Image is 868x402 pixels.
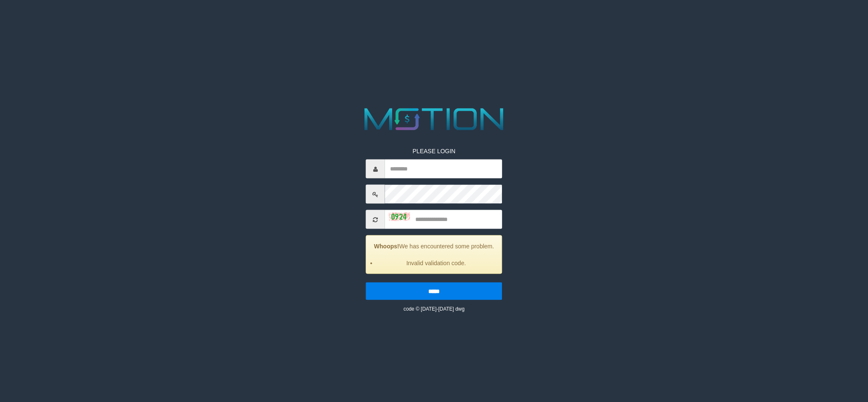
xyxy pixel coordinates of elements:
strong: Whoops! [374,243,399,250]
li: Invalid validation code. [377,259,496,267]
img: MOTION_logo.png [358,104,510,134]
img: captcha [389,213,410,221]
small: code © [DATE]-[DATE] dwg [403,306,465,312]
div: We has encountered some problem. [366,235,502,274]
p: PLEASE LOGIN [366,147,502,155]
